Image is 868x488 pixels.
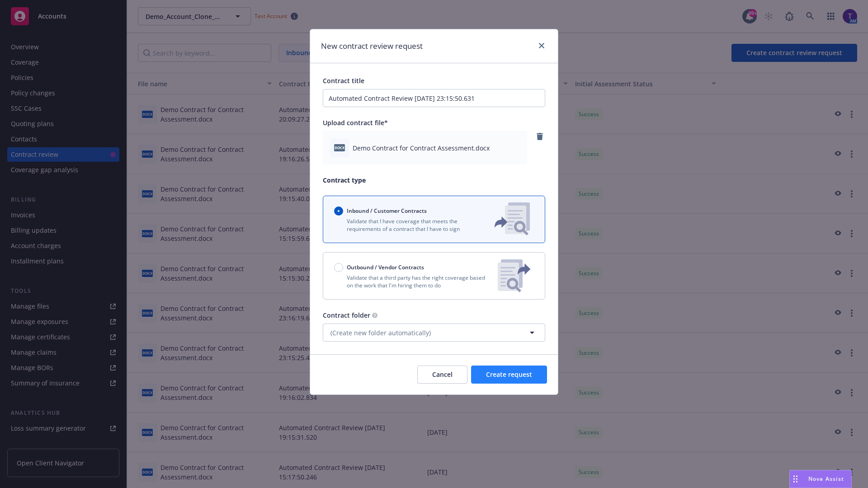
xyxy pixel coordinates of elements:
[334,263,343,272] input: Outbound / Vendor Contracts
[323,76,364,85] span: Contract title
[789,470,852,488] button: Nova Assist
[534,131,545,142] a: remove
[330,328,431,338] span: (Create new folder automatically)
[323,311,370,319] span: Contract folder
[334,144,345,151] span: docx
[334,206,343,216] input: Inbound / Customer Contracts
[323,196,545,243] button: Inbound / Customer ContractsValidate that I have coverage that meets the requirements of a contra...
[323,324,545,342] button: (Create new folder automatically)
[417,366,467,384] button: Cancel
[347,207,427,215] span: Inbound / Customer Contracts
[334,217,480,233] p: Validate that I have coverage that meets the requirements of a contract that I have to sign
[323,89,545,107] input: Enter a title for this contract
[808,475,844,483] span: Nova Assist
[432,370,453,379] span: Cancel
[347,263,424,271] span: Outbound / Vendor Contracts
[321,40,423,52] h1: New contract review request
[334,274,491,289] p: Validate that a third party has the right coverage based on the work that I'm hiring them to do
[323,175,545,185] p: Contract type
[353,143,490,153] span: Demo Contract for Contract Assessment.docx
[536,40,547,51] a: close
[323,252,545,300] button: Outbound / Vendor ContractsValidate that a third party has the right coverage based on the work t...
[790,470,801,488] div: Drag to move
[323,118,388,127] span: Upload contract file*
[471,366,547,384] button: Create request
[486,370,532,379] span: Create request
